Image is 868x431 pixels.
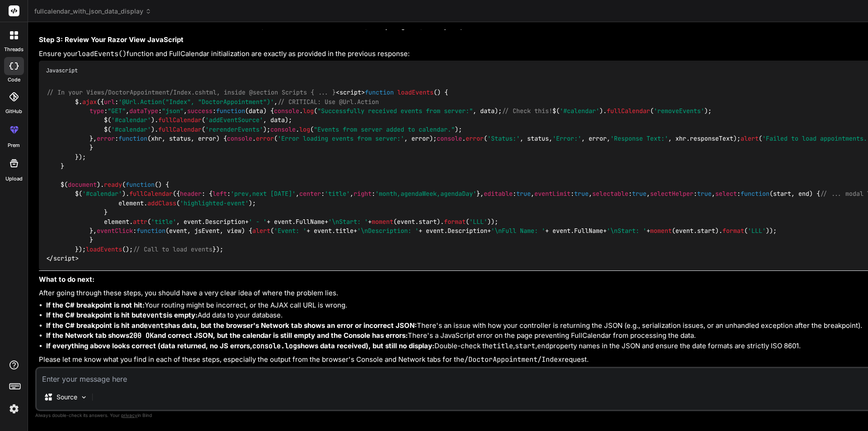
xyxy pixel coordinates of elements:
[78,49,127,58] code: loadEvents()
[299,190,321,198] span: center
[592,190,628,198] span: selectable
[158,116,202,124] span: fullCalendar
[57,393,77,402] p: Source
[464,355,562,364] code: /DoctorAppointment/Index
[264,22,365,31] code: 500 Internal Server Error
[741,190,769,198] span: function
[231,190,296,198] span: 'prev,next [DATE]'
[444,218,466,226] span: format
[484,190,513,198] span: editable
[163,22,187,31] code: 200 OK
[249,107,263,115] span: data
[697,227,715,235] span: start
[147,199,176,207] span: addClass
[68,180,97,189] span: document
[278,134,404,142] span: 'Error loading events from server:'
[419,218,437,226] span: start
[46,67,78,74] span: Javascript
[365,88,394,96] span: function
[46,331,408,340] strong: If the Network tab shows and correct JSON, but the calendar is still empty and the Console has er...
[328,218,368,226] span: '\nStart: '
[133,218,147,226] span: attr
[493,341,513,350] code: title
[357,227,419,235] span: '\nDescription: '
[270,125,296,133] span: console
[82,190,122,198] span: '#calendar'
[252,227,270,235] span: alert
[137,227,165,235] span: function
[151,134,216,142] span: xhr, status, error
[437,134,462,142] span: console
[335,227,354,235] span: title
[82,98,97,106] span: ajax
[773,190,809,198] span: start, end
[34,7,151,16] span: fullcalendar_with_json_data_display
[129,331,154,340] code: 200 OK
[502,107,552,115] span: // Check this!
[46,301,145,309] strong: If the C# breakpoint is not hit:
[97,134,115,142] span: error
[466,134,484,142] span: error
[5,108,22,115] label: GitHub
[252,341,297,350] code: console.log
[46,341,434,350] strong: If everything above looks correct (data returned, no JS errors, shows data received), but still n...
[151,218,176,226] span: 'title'
[534,190,571,198] span: eventLimit
[162,107,184,115] span: "json"
[80,393,88,401] img: Pick Models
[552,134,581,142] span: 'Error:'
[104,180,122,189] span: ready
[515,341,535,350] code: start
[144,321,168,330] code: events
[372,218,393,226] span: moment
[227,134,252,142] span: console
[375,190,476,198] span: 'month,agendaWeek,agendaDay'
[469,218,487,226] span: 'LLL'
[121,412,137,418] span: privacy
[187,107,212,115] span: success
[722,227,744,235] span: format
[607,107,650,115] span: fullCalendar
[278,98,379,106] span: // CRITICAL: Use @Url.Action
[129,107,158,115] span: dataType
[142,311,167,320] code: events
[516,190,531,198] span: true
[317,107,473,115] span: "Successfully received events from server:"
[180,199,249,207] span: 'highlighted-event'
[274,227,307,235] span: 'Event: '
[632,190,646,198] span: true
[205,125,263,133] span: 'rerenderEvents'
[86,245,122,253] span: loadEvents
[741,134,759,142] span: alert
[715,190,737,198] span: select
[325,190,350,198] span: 'title'
[126,180,155,189] span: function
[560,107,599,115] span: '#calendar'
[574,190,589,198] span: true
[8,142,20,149] label: prem
[209,22,262,31] code: 404 Not Found
[274,107,299,115] span: console
[354,190,372,198] span: right
[5,175,23,183] label: Upload
[690,134,733,142] span: responseText
[303,107,314,115] span: log
[158,125,202,133] span: fullCalendar
[249,218,267,226] span: ' - '
[169,227,241,235] span: event, jsEvent, view
[299,125,310,133] span: log
[118,98,274,106] span: '@Url.Action("Index", "DoctorAppointment")'
[650,227,672,235] span: moment
[39,275,94,284] strong: What to do next:
[607,227,646,235] span: '\nStart: '
[111,116,151,124] span: '#calendar'
[118,134,147,142] span: function
[111,125,151,133] span: '#calendar'
[296,218,325,226] span: FullName
[574,227,603,235] span: FullName
[108,107,126,115] span: "GET"
[39,35,184,44] strong: Step 3: Review Your Razor View JavaScript
[129,190,173,198] span: fullCalendar
[6,401,22,417] img: settings
[133,245,212,253] span: // Call to load events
